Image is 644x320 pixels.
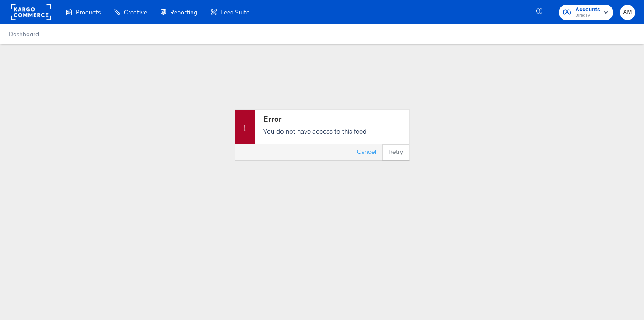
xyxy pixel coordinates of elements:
span: AM [623,7,632,17]
span: DirecTV [575,12,600,19]
p: You do not have access to this feed [263,127,405,136]
span: Products [76,9,101,16]
span: Accounts [575,5,600,14]
span: Feed Suite [220,9,249,16]
div: Error [263,114,405,124]
button: AM [620,5,635,20]
button: AccountsDirecTV [559,5,613,20]
span: Reporting [170,9,197,16]
span: Creative [124,9,147,16]
button: Retry [382,144,409,160]
a: Dashboard [9,31,39,38]
button: Cancel [351,144,382,160]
